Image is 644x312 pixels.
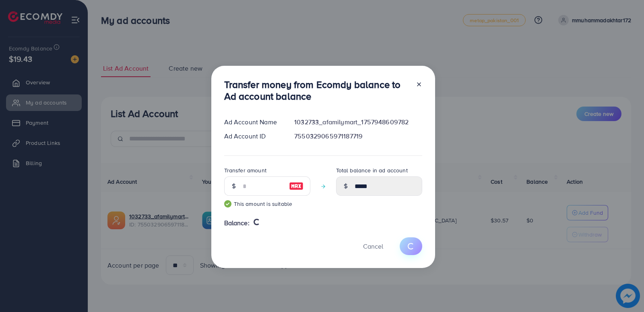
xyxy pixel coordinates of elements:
[224,79,409,102] h3: Transfer money from Ecomdy balance to Ad account balance
[224,200,310,208] small: This amount is suitable
[363,242,383,251] span: Cancel
[336,166,408,174] label: Total balance in ad account
[353,237,393,255] button: Cancel
[224,218,250,228] span: Balance:
[288,132,428,141] div: 7550329065971187719
[288,117,428,127] div: 1032733_afamilymart_1757948609782
[289,181,303,191] img: image
[218,117,288,127] div: Ad Account Name
[218,132,288,141] div: Ad Account ID
[224,200,231,207] img: guide
[224,166,266,174] label: Transfer amount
